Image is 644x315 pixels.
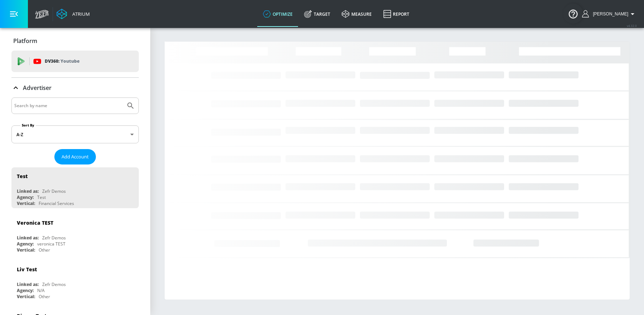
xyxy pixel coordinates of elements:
div: DV360: Youtube [11,51,139,72]
div: Test [37,194,46,200]
div: Vertical: [17,247,35,253]
div: Zefr Demos [42,281,66,287]
div: Financial Services [39,200,74,206]
div: Veronica TEST [17,219,53,226]
span: login as: andrew.serby@zefr.com [590,11,628,16]
button: Open Resource Center [563,4,583,24]
div: Zefr Demos [42,188,66,194]
label: Sort By [20,123,36,128]
div: Agency: [17,287,34,293]
div: Atrium [69,11,90,17]
p: DV360: [45,57,79,65]
div: TestLinked as:Zefr DemosAgency:TestVertical:Financial Services [11,167,139,208]
p: Platform [13,37,37,45]
div: veronica TEST [37,241,65,247]
div: N/A [37,287,45,293]
button: Add Account [54,149,96,164]
div: Liv TestLinked as:Zefr DemosAgency:N/AVertical:Other [11,261,139,301]
div: Linked as: [17,235,39,241]
a: Report [377,1,415,27]
a: measure [336,1,377,27]
div: Agency: [17,241,34,247]
div: Linked as: [17,188,39,194]
a: Target [298,1,336,27]
div: Test [17,173,28,180]
button: [PERSON_NAME] [582,10,637,18]
div: Veronica TESTLinked as:Zefr DemosAgency:veronica TESTVertical:Other [11,214,139,255]
div: Vertical: [17,293,35,300]
div: A-Z [11,125,139,143]
a: optimize [257,1,298,27]
div: Vertical: [17,200,35,206]
div: Other [39,247,50,253]
div: Zefr Demos [42,235,66,241]
span: Add Account [62,153,89,161]
span: v 4.32.0 [627,24,637,28]
p: Youtube [60,57,79,65]
div: Agency: [17,194,34,200]
div: Liv Test [17,266,37,273]
a: Atrium [57,9,90,19]
div: Advertiser [11,78,139,98]
div: Platform [11,31,139,51]
div: Other [39,293,50,300]
input: Search by name [14,101,123,110]
p: Advertiser [23,84,52,92]
div: Linked as: [17,281,39,287]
